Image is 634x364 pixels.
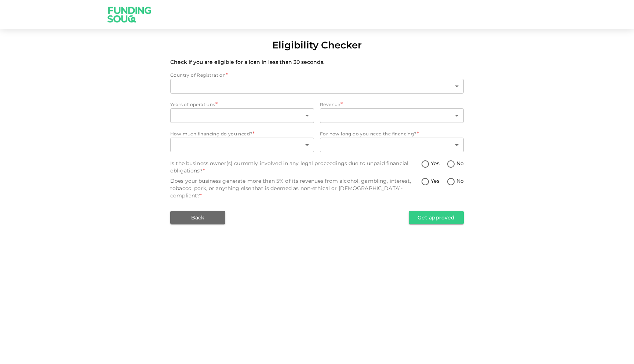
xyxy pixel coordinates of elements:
[320,138,464,152] div: howLongFinancing
[320,131,417,136] span: For how long do you need the financing?
[170,131,252,136] span: How much financing do you need?
[431,160,439,167] span: Yes
[320,108,464,123] div: revenue
[170,138,314,152] div: howMuchAmountNeeded
[431,177,439,185] span: Yes
[409,211,464,224] button: Get approved
[170,177,421,199] div: Does your business generate more than 5% of its revenues from alcohol, gambling, interest, tobacc...
[456,160,464,167] span: No
[272,38,362,52] div: Eligibility Checker
[170,160,421,174] div: Is the business owner(s) currently involved in any legal proceedings due to unpaid financial obli...
[456,177,464,185] span: No
[170,211,225,224] button: Back
[170,79,464,94] div: countryOfRegistration
[170,72,226,78] span: Country of Registration
[320,102,340,107] span: Revenue
[170,108,314,123] div: yearsOfOperations
[170,58,464,66] p: Check if you are eligible for a loan in less than 30 seconds.
[170,102,215,107] span: Years of operations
